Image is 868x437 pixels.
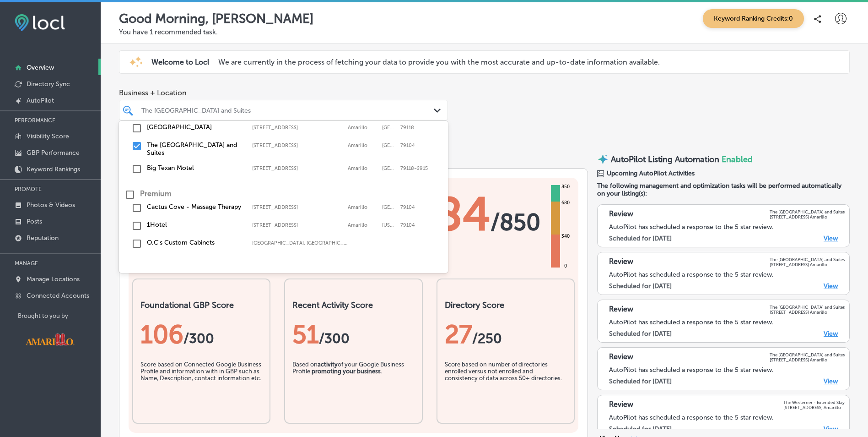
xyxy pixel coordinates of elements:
b: activity [318,361,338,368]
div: AutoPilot has scheduled a response to the 5 star review. [609,223,845,231]
div: AutoPilot has scheduled a response to the 5 star review. [609,366,845,374]
label: TX [382,165,396,171]
label: Texas [382,222,396,228]
div: AutoPilot has scheduled a response to the 5 star review. [609,271,845,279]
label: TX [382,142,396,148]
label: Amarillo, TX, USA | Dumas, TX 79029, USA | Borger, TX 79007, USA | Canyon, TX 79015, USA [252,240,348,246]
span: The following management and optimization tasks will be performed automatically on your listing(s): [597,182,850,197]
label: 79118 [400,125,414,131]
label: Amarillo [348,142,377,148]
label: Amarillo [348,222,377,228]
div: AutoPilot has scheduled a response to the 5 star review. [609,318,845,326]
p: The [GEOGRAPHIC_DATA] and Suites [770,352,845,357]
label: Scheduled for [DATE] [609,377,672,385]
label: Amarillo [348,165,377,171]
div: AutoPilot has scheduled a response to the 5 star review. [609,414,845,421]
label: 79104 [400,222,415,228]
p: [STREET_ADDRESS] Amarillo [770,310,845,315]
h2: Foundational GBP Score [140,300,262,310]
label: TX [382,125,396,131]
label: Scheduled for [DATE] [609,330,672,338]
p: Reputation [27,234,59,242]
p: [STREET_ADDRESS] Amarillo [770,357,845,362]
label: 79104 [400,142,415,148]
div: Score based on number of directories enrolled versus not enrolled and consistency of data across ... [445,361,566,407]
p: We are currently in the process of fetching your data to provide you with the most accurate and u... [218,58,660,66]
p: The Westerner - Extended Stay [783,400,845,405]
div: 27 [445,319,566,350]
label: 79118-6915 [400,165,428,171]
p: Overview [27,64,54,71]
label: Scheduled for [DATE] [609,425,672,433]
p: Manage Locations [27,275,80,283]
label: Big Texan Motel [147,164,243,172]
p: Review [609,352,633,362]
label: Amarillo [348,125,377,131]
p: Good Morning, [PERSON_NAME] [119,11,313,26]
div: 51 [292,319,414,350]
p: Photos & Videos [27,201,75,209]
label: O.C's Custom Cabinets [147,239,243,246]
p: The [GEOGRAPHIC_DATA] and Suites [770,305,845,310]
div: Score based on Connected Google Business Profile and information with in GBP such as Name, Descri... [140,361,262,407]
p: You have 1 recommended task. [119,28,850,36]
p: AutoPilot [27,97,54,104]
div: 106 [140,319,262,350]
img: fda3e92497d09a02dc62c9cd864e3231.png [15,14,65,31]
img: autopilot-icon [597,153,609,165]
label: TX [382,204,396,210]
p: Visibility Score [27,132,69,140]
label: The Cactus Cove Inn and Suites [147,141,243,157]
div: 850 [560,183,571,191]
div: 0 [562,262,569,270]
p: The [GEOGRAPHIC_DATA] and Suites [770,209,845,214]
label: Amarillo [348,204,377,210]
p: Directory Sync [27,80,70,88]
div: 340 [560,233,571,240]
div: The [GEOGRAPHIC_DATA] and Suites [141,106,435,114]
p: Review [609,400,633,410]
a: View [824,235,838,242]
span: /250 [472,330,502,347]
p: [STREET_ADDRESS] Amarillo [783,405,845,410]
p: Review [609,305,633,315]
p: Review [609,209,633,219]
label: 1Hotel [147,221,243,229]
span: /300 [319,330,350,347]
p: Review [609,257,633,267]
a: View [824,377,838,385]
label: 7701 Interstate 40 Access Road [252,165,343,171]
p: Connected Accounts [27,292,89,300]
img: Visit Amarillo [18,327,82,352]
p: [STREET_ADDRESS] Amarillo [770,214,845,219]
p: [STREET_ADDRESS] Amarillo [770,262,845,267]
span: Business + Location [119,88,448,97]
p: Posts [27,218,42,225]
label: Premium [140,189,172,198]
span: Upcoming AutoPilot Activities [607,169,695,177]
label: 2501 East Interstate Drive [252,222,343,228]
span: 184 [412,187,491,242]
a: View [824,282,838,290]
b: promoting your business [312,368,381,375]
span: Enabled [722,154,753,164]
a: View [824,425,838,433]
label: 2501 E Interstate Dr [252,204,343,210]
label: 7701 Interstate 40 Access Road [252,125,343,131]
div: Based on of your Google Business Profile . [292,361,414,407]
p: Keyword Rankings [27,165,80,173]
label: Scheduled for [DATE] [609,235,672,242]
label: Big Texan Horse Hotel [147,123,243,131]
h2: Recent Activity Score [292,300,414,310]
p: Brought to you by [18,312,101,319]
p: GBP Performance [27,149,80,157]
label: 79104 [400,204,415,210]
a: View [824,330,838,338]
p: The [GEOGRAPHIC_DATA] and Suites [770,257,845,262]
span: / 850 [491,208,540,236]
label: Cactus Cove - Massage Therapy [147,203,243,211]
span: Keyword Ranking Credits: 0 [703,9,804,28]
span: / 300 [183,330,214,347]
h2: Directory Score [445,300,566,310]
div: 680 [560,199,571,207]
